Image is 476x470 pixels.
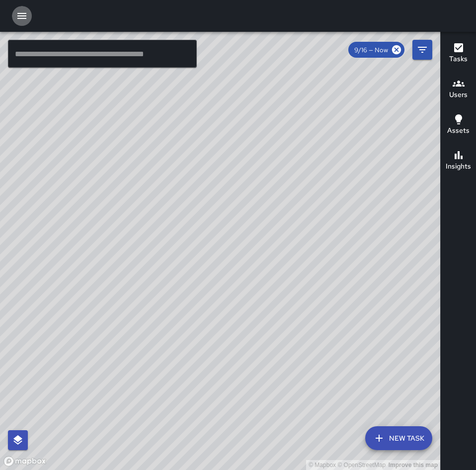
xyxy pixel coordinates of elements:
[441,72,476,107] button: Users
[348,46,394,54] span: 9/16 — Now
[441,107,476,143] button: Assets
[441,36,476,72] button: Tasks
[449,54,468,65] h6: Tasks
[365,426,432,450] button: New Task
[412,40,432,60] button: Filters
[446,161,471,172] h6: Insights
[449,90,468,100] h6: Users
[447,125,470,136] h6: Assets
[441,143,476,179] button: Insights
[348,42,404,58] div: 9/16 — Now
